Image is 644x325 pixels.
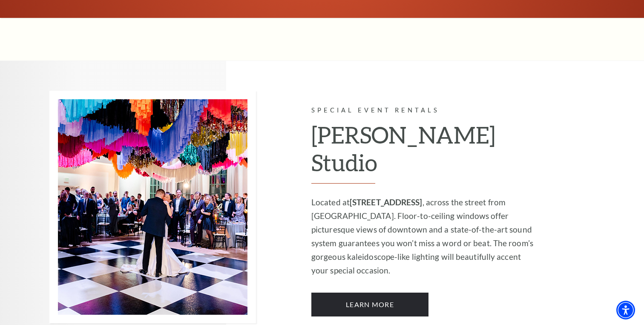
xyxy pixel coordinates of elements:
p: Located at , across the street from [GEOGRAPHIC_DATA]. Floor-to-ceiling windows offer picturesque... [311,196,539,277]
img: Photo credit: Kate Pease [49,91,256,323]
h2: [PERSON_NAME] Studio [311,121,539,184]
a: Learn More McDavid Studio [311,293,428,316]
div: Accessibility Menu [616,301,635,319]
strong: [STREET_ADDRESS] [350,197,423,207]
p: Special Event Rentals [311,105,539,116]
